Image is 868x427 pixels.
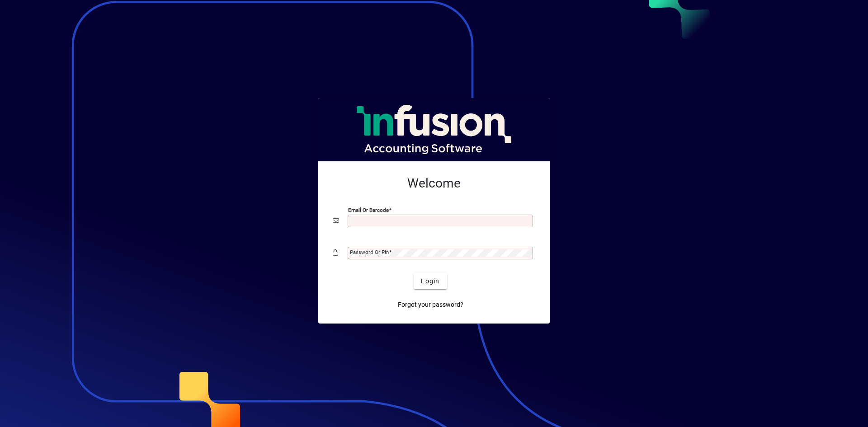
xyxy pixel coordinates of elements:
[398,300,463,310] span: Forgot your password?
[414,273,447,289] button: Login
[394,296,467,313] a: Forgot your password?
[421,277,439,286] span: Login
[350,249,389,255] mat-label: Password or Pin
[333,176,535,191] h2: Welcome
[348,207,389,213] mat-label: Email or Barcode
